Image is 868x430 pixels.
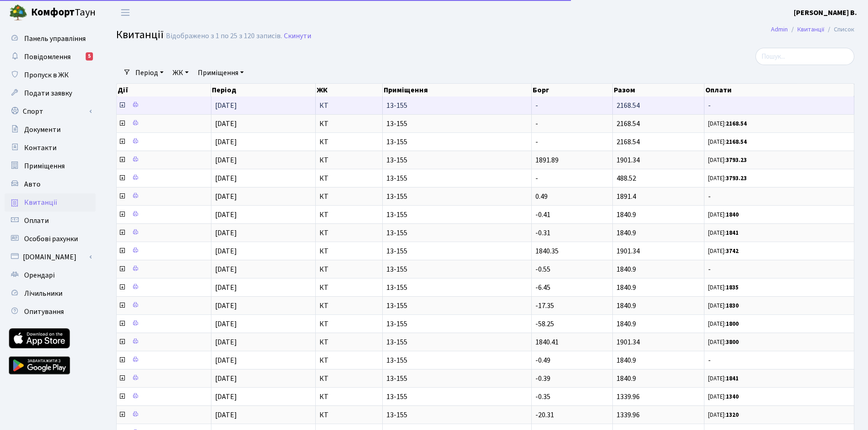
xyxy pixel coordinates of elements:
a: Приміщення [194,65,247,81]
span: [DATE] [215,355,237,365]
span: -20.31 [535,410,554,420]
span: 1891.89 [535,155,559,165]
b: 1841 [726,229,739,237]
span: - [535,137,538,147]
span: - [708,193,850,200]
span: -0.39 [535,374,550,384]
span: Подати заявку [24,88,72,98]
button: Переключити навігацію [114,5,137,20]
span: Повідомлення [24,52,71,62]
span: 1901.34 [616,337,640,347]
a: Документи [5,121,96,139]
span: КТ [319,320,379,328]
a: Приміщення [5,157,96,175]
span: [DATE] [215,228,237,238]
span: [DATE] [215,173,237,183]
span: Опитування [24,307,64,317]
a: Контакти [5,139,96,157]
a: Період [132,65,167,81]
span: [DATE] [215,283,237,293]
span: КТ [319,102,379,109]
span: КТ [319,248,379,255]
span: 1339.96 [616,410,640,420]
span: 13-155 [386,339,528,346]
span: КТ [319,393,379,400]
span: Таун [31,5,96,20]
span: [DATE] [215,392,237,402]
a: Оплати [5,212,96,230]
b: 2168.54 [726,120,747,128]
b: 1320 [726,411,739,419]
span: 1840.9 [616,264,636,274]
small: [DATE]: [708,120,747,128]
small: [DATE]: [708,374,739,383]
span: Квитанції [24,197,57,207]
b: 1835 [726,283,739,292]
span: [DATE] [215,246,237,256]
b: 3793.23 [726,174,747,182]
span: КТ [319,229,379,237]
span: - [535,173,538,183]
span: 1840.9 [616,210,636,220]
small: [DATE]: [708,320,739,328]
span: 1840.41 [535,337,559,347]
span: КТ [319,211,379,218]
span: Лічильники [24,288,62,298]
a: Пропуск в ЖК [5,66,96,84]
th: Дії [117,84,211,96]
a: Квитанції [5,193,96,212]
span: Документи [24,125,61,135]
span: 1840.9 [616,319,636,329]
b: 1841 [726,374,739,383]
small: [DATE]: [708,211,739,219]
span: 1840.9 [616,228,636,238]
span: 488.52 [616,173,636,183]
span: - [708,102,850,109]
a: Подати заявку [5,84,96,102]
span: Панель управління [24,34,86,44]
span: [DATE] [215,410,237,420]
span: Орендарі [24,270,55,280]
span: КТ [319,302,379,309]
small: [DATE]: [708,393,739,401]
span: 13-155 [386,284,528,291]
span: КТ [319,266,379,273]
span: [DATE] [215,374,237,384]
span: КТ [319,411,379,419]
span: [DATE] [215,119,237,129]
b: 1800 [726,320,739,328]
span: 13-155 [386,211,528,218]
span: Оплати [24,216,49,226]
span: КТ [319,375,379,382]
span: -0.41 [535,210,550,220]
b: [PERSON_NAME] В. [794,8,857,18]
div: 5 [86,52,93,61]
small: [DATE]: [708,411,739,419]
a: Особові рахунки [5,230,96,248]
span: 1339.96 [616,392,640,402]
span: 13-155 [386,393,528,400]
span: Квитанції [116,27,164,43]
span: [DATE] [215,101,237,111]
span: - [535,101,538,111]
span: [DATE] [215,319,237,329]
a: Повідомлення5 [5,48,96,66]
span: 13-155 [386,175,528,182]
a: Спорт [5,102,96,121]
span: 1840.9 [616,283,636,293]
span: 13-155 [386,357,528,364]
span: 2168.54 [616,119,640,129]
a: Лічильники [5,284,96,303]
a: ЖК [169,65,192,81]
span: 13-155 [386,248,528,255]
span: 1891.4 [616,192,636,202]
span: [DATE] [215,210,237,220]
span: -0.55 [535,264,550,274]
span: -58.25 [535,319,554,329]
span: КТ [319,120,379,127]
th: Період [211,84,315,96]
span: 13-155 [386,229,528,237]
a: Квитанції [797,25,824,34]
th: Приміщення [383,84,532,96]
span: 13-155 [386,266,528,273]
